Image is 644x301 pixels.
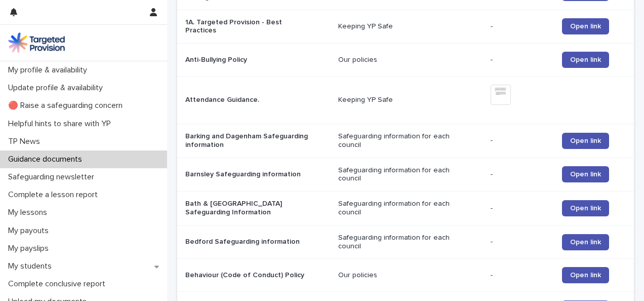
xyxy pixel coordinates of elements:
[185,200,312,217] p: Bath & [GEOGRAPHIC_DATA] Safeguarding Information
[4,172,102,182] p: Safeguarding newsletter
[4,65,95,75] p: My profile & availability
[570,205,601,212] span: Open link
[570,137,601,144] span: Open link
[570,56,601,63] span: Open link
[338,132,465,149] p: Safeguarding information for each council
[338,56,465,64] p: Our policies
[562,52,609,68] a: Open link
[185,238,312,246] p: Bedford Safeguarding information
[185,18,312,35] p: 1A. Targeted Provision - Best Practices
[570,272,601,279] span: Open link
[562,133,609,149] a: Open link
[562,267,609,283] a: Open link
[570,23,601,30] span: Open link
[338,200,465,217] p: Safeguarding information for each council
[185,170,312,179] p: Barnsley Safeguarding information
[185,132,312,149] p: Barking and Dagenham Safeguarding information
[338,234,465,251] p: Safeguarding information for each council
[177,259,634,292] tr: Behaviour (Code of Conduct) PolicyOur policies-Open link
[562,166,609,182] a: Open link
[177,44,634,77] tr: Anti-Bullying PolicyOur policies-Open link
[4,190,106,200] p: Complete a lesson report
[4,137,48,146] p: TP News
[4,244,57,253] p: My payslips
[4,279,113,289] p: Complete conclusive report
[570,239,601,246] span: Open link
[4,101,131,110] p: 🔴 Raise a safeguarding concern
[4,119,119,129] p: Helpful hints to share with YP
[491,22,554,31] p: -
[338,166,465,183] p: Safeguarding information for each council
[338,96,465,104] p: Keeping YP Safe
[4,155,90,164] p: Guidance documents
[185,271,312,280] p: Behaviour (Code of Conduct) Policy
[491,204,554,213] p: -
[185,56,312,64] p: Anti-Bullying Policy
[4,208,55,217] p: My lessons
[4,261,60,271] p: My students
[4,83,111,93] p: Update profile & availability
[177,10,634,44] tr: 1A. Targeted Provision - Best PracticesKeeping YP Safe-Open link
[4,226,57,236] p: My payouts
[338,271,465,280] p: Our policies
[491,136,554,145] p: -
[185,96,312,104] p: Attendance Guidance.
[491,170,554,179] p: -
[8,32,65,53] img: M5nRWzHhSzIhMunXDL62
[177,192,634,225] tr: Bath & [GEOGRAPHIC_DATA] Safeguarding InformationSafeguarding information for each council-Open link
[177,225,634,259] tr: Bedford Safeguarding informationSafeguarding information for each council-Open link
[570,171,601,178] span: Open link
[562,18,609,34] a: Open link
[177,77,634,124] tr: Attendance Guidance.Keeping YP Safe
[177,158,634,192] tr: Barnsley Safeguarding informationSafeguarding information for each council-Open link
[491,56,554,64] p: -
[562,200,609,216] a: Open link
[491,238,554,246] p: -
[562,234,609,250] a: Open link
[177,124,634,158] tr: Barking and Dagenham Safeguarding informationSafeguarding information for each council-Open link
[338,22,465,31] p: Keeping YP Safe
[491,271,554,280] p: -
